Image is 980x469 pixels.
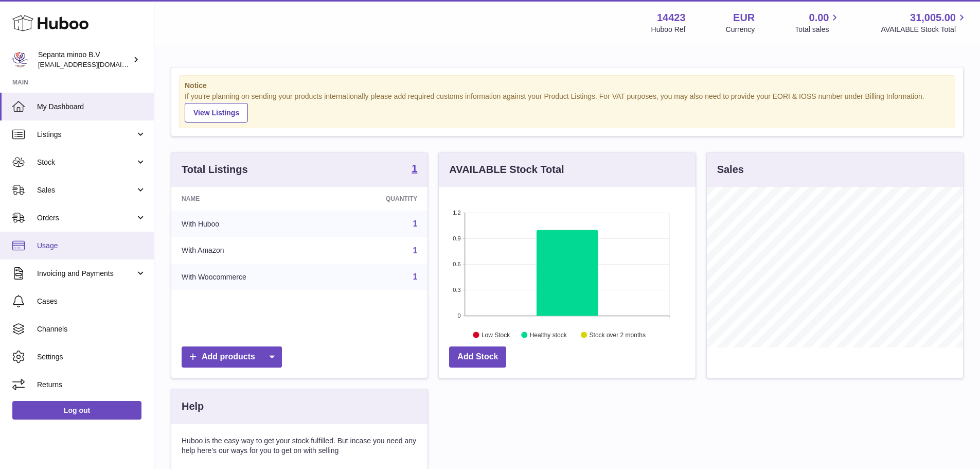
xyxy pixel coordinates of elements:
text: 1.2 [453,210,461,216]
h3: Sales [717,163,744,177]
a: 1 [413,219,417,228]
div: If you're planning on sending your products internationally please add required customs informati... [185,92,950,123]
text: Stock over 2 months [590,331,646,338]
strong: Notice [185,81,950,91]
span: Invoicing and Payments [37,269,135,279]
strong: 1 [412,163,417,173]
text: Healthy stock [530,331,567,338]
span: Orders [37,213,135,223]
span: Returns [37,380,146,390]
p: Huboo is the easy way to get your stock fulfilled. But incase you need any help here's our ways f... [182,436,417,456]
text: 0.3 [453,287,461,293]
text: 0 [458,312,461,319]
span: Cases [37,297,146,306]
span: Settings [37,352,146,362]
th: Name [171,187,330,211]
span: Channels [37,324,146,334]
a: Log out [12,401,141,420]
td: With Amazon [171,237,330,264]
a: 1 [413,246,417,255]
span: AVAILABLE Stock Total [881,25,968,34]
span: Listings [37,130,135,140]
strong: EUR [733,11,755,25]
span: Usage [37,241,146,251]
h3: Total Listings [182,163,248,177]
td: With Huboo [171,211,330,237]
a: Add Stock [449,346,506,368]
th: Quantity [330,187,427,211]
text: 0.6 [453,261,461,267]
strong: 14423 [657,11,686,25]
span: 31,005.00 [910,11,956,25]
div: Huboo Ref [651,25,686,34]
text: 0.9 [453,235,461,241]
div: Sepanta minoo B.V [38,50,131,70]
a: Add products [182,346,282,368]
div: Currency [726,25,755,34]
a: 1 [413,272,417,281]
img: internalAdmin-14423@internal.huboo.com [12,52,28,67]
h3: AVAILABLE Stock Total [449,163,564,177]
span: My Dashboard [37,102,146,112]
h3: Help [182,399,204,413]
a: View Listings [185,103,248,123]
text: Low Stock [482,331,510,338]
a: 31,005.00 AVAILABLE Stock Total [881,11,968,34]
span: Sales [37,185,135,195]
span: [EMAIL_ADDRESS][DOMAIN_NAME] [38,60,151,68]
span: Stock [37,158,135,167]
span: 0.00 [809,11,829,25]
span: Total sales [795,25,841,34]
a: 1 [412,163,417,176]
td: With Woocommerce [171,264,330,290]
a: 0.00 Total sales [795,11,841,34]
